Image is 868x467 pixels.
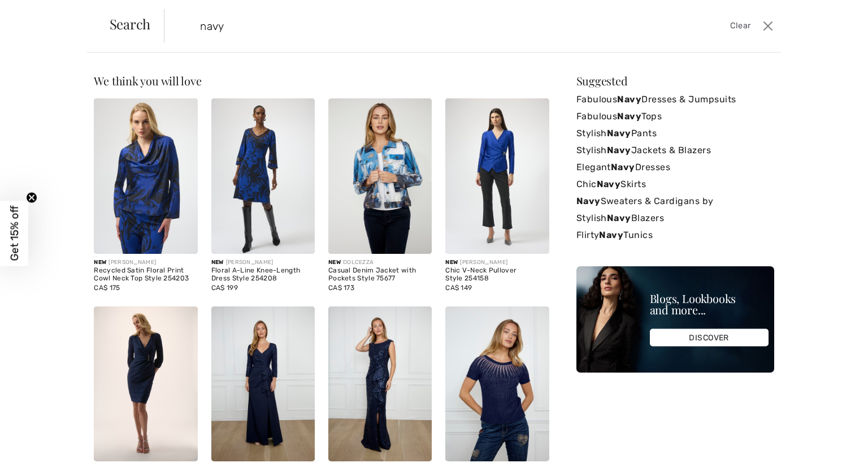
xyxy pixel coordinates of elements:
span: CA$ 199 [211,284,238,292]
img: Bodycon Knee-Length Dress Style 254711. Midnight Blue [94,306,197,462]
img: Blogs, Lookbooks and more... [576,266,774,373]
a: FlirtyNavyTunics [576,227,774,244]
a: StylishNavyPants [576,125,774,142]
button: Close [759,17,776,35]
span: Help [25,8,49,18]
span: New [94,259,106,266]
div: Blogs, Lookbooks and more... [650,293,769,315]
img: Recycled Satin Floral Print Cowl Neck Top Style 254203. Black/Royal Sapphire [94,98,197,254]
span: Clear [730,20,751,32]
div: Casual Denim Jacket with Pockets Style 75677 [328,267,432,283]
img: Casual Denim Jacket with Pockets Style 75677. As sample [328,98,432,254]
a: NavySweaters & Cardigans by [576,193,774,210]
div: Floral A-Line Knee-Length Dress Style 254208 [211,267,315,283]
strong: Navy [607,145,631,155]
img: Floral A-Line Knee-Length Dress Style 254208. Black/Royal Sapphire [211,98,315,254]
a: StylishNavyBlazers [576,210,774,227]
strong: Navy [607,213,631,223]
span: CA$ 149 [445,284,472,292]
div: [PERSON_NAME] [445,258,549,267]
span: Get 15% off [8,206,21,261]
div: DOLCEZZA [328,258,432,267]
strong: Navy [597,179,621,189]
img: Floor-Length Sequin Sheath Dress Style 81122751. Navy [328,306,432,462]
div: [PERSON_NAME] [211,258,315,267]
span: New [445,259,458,266]
span: New [211,259,224,266]
img: Crew Neck Pullover Style 259759. Midnight [445,306,549,462]
img: Chic V-Neck Pullover Style 254158. Royal Sapphire 163 [445,98,549,254]
span: CA$ 175 [94,284,120,292]
a: ChicNavySkirts [576,176,774,193]
span: New [328,259,341,266]
div: Recycled Satin Floral Print Cowl Neck Top Style 254203 [94,267,197,283]
strong: Navy [576,196,601,206]
a: StylishNavyJackets & Blazers [576,142,774,159]
div: Chic V-Neck Pullover Style 254158 [445,267,549,283]
span: CA$ 173 [328,284,354,292]
strong: Navy [599,230,623,240]
span: Search [110,17,151,31]
input: TYPE TO SEARCH [192,9,618,43]
strong: Navy [611,162,635,172]
strong: Navy [607,128,631,139]
img: Floor-Length Sheath Dress Style 8134326. Navy [211,306,315,462]
a: ElegantNavyDresses [576,159,774,176]
strong: Navy [617,94,641,105]
a: FabulousNavyTops [576,108,774,125]
a: FabulousNavyDresses & Jumpsuits [576,91,774,108]
div: [PERSON_NAME] [94,258,197,267]
span: We think you will love [94,73,201,88]
strong: Navy [617,111,641,122]
div: DISCOVER [650,329,769,347]
div: Suggested [576,75,774,87]
button: Close teaser [26,192,37,204]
